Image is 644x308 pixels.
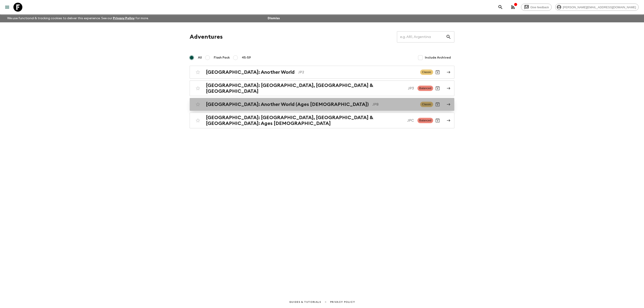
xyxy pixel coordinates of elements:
[242,55,251,60] span: 45-59
[206,101,369,107] h2: [GEOGRAPHIC_DATA]: Another World (Ages [DEMOGRAPHIC_DATA])
[190,32,223,41] h1: Adventures
[420,102,433,107] span: Classic
[206,82,404,94] h2: [GEOGRAPHIC_DATA]: [GEOGRAPHIC_DATA], [GEOGRAPHIC_DATA] & [GEOGRAPHIC_DATA]
[560,6,638,9] span: [PERSON_NAME][EMAIL_ADDRESS][DOMAIN_NAME]
[496,3,505,12] button: search adventures
[289,300,321,304] a: Guides & Tutorials
[433,100,442,109] button: Archive
[190,98,454,111] a: [GEOGRAPHIC_DATA]: Another World (Ages [DEMOGRAPHIC_DATA])JPBClassicArchive
[433,68,442,77] button: Archive
[5,14,150,22] p: We use functional & tracking cookies to deliver this experience. See our for more.
[298,70,417,75] p: JP2
[198,55,202,60] span: All
[433,116,442,125] button: Archive
[330,300,355,304] a: Privacy Policy
[555,4,639,11] div: [PERSON_NAME][EMAIL_ADDRESS][DOMAIN_NAME]
[190,66,454,79] a: [GEOGRAPHIC_DATA]: Another WorldJP2ClassicArchive
[408,86,414,91] p: JP3
[214,55,230,60] span: Flash Pack
[433,84,442,93] button: Archive
[528,6,551,9] span: Give feedback
[397,31,446,43] input: e.g. AR1, Argentina
[407,118,414,123] p: JPC
[267,15,281,21] button: Dismiss
[417,86,433,91] span: Balanced
[3,3,12,12] button: menu
[417,118,433,123] span: Balanced
[190,113,454,128] a: [GEOGRAPHIC_DATA]: [GEOGRAPHIC_DATA], [GEOGRAPHIC_DATA] & [GEOGRAPHIC_DATA]: Ages [DEMOGRAPHIC_DA...
[372,102,417,107] p: JPB
[190,80,454,96] a: [GEOGRAPHIC_DATA]: [GEOGRAPHIC_DATA], [GEOGRAPHIC_DATA] & [GEOGRAPHIC_DATA]JP3BalancedArchive
[113,17,135,20] a: Privacy Policy
[521,4,552,11] a: Give feedback
[206,69,294,75] h2: [GEOGRAPHIC_DATA]: Another World
[206,115,404,126] h2: [GEOGRAPHIC_DATA]: [GEOGRAPHIC_DATA], [GEOGRAPHIC_DATA] & [GEOGRAPHIC_DATA]: Ages [DEMOGRAPHIC_DATA]
[420,70,433,75] span: Classic
[425,55,451,60] span: Include Archived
